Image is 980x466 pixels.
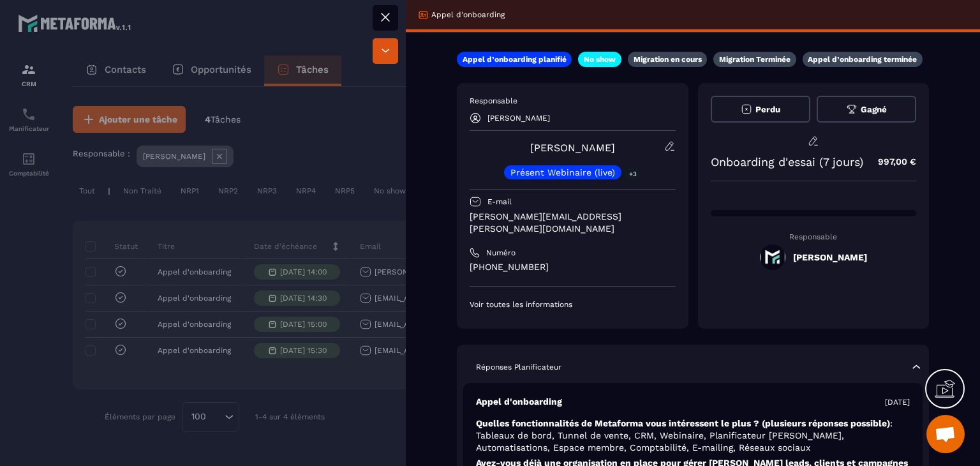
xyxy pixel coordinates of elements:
p: Migration Terminée [719,54,791,64]
p: 997,00 € [865,149,916,174]
p: No show [584,54,616,64]
p: Appel d'onboarding [476,396,562,408]
p: [PERSON_NAME] [487,114,550,123]
p: Responsable [711,232,917,241]
span: : Tableaux de bord, Tunnel de vente, CRM, Webinaire, Planificateur [PERSON_NAME], Automatisations... [476,418,893,453]
p: Numéro [486,248,516,258]
button: Perdu [711,96,810,123]
p: Appel d’onboarding planifié [463,54,567,64]
p: Appel d’onboarding terminée [808,54,917,64]
p: Responsable [470,96,676,106]
p: Présent Webinaire (live) [510,168,615,177]
p: Migration en cours [634,54,702,64]
p: Voir toutes les informations [470,299,676,310]
p: [PHONE_NUMBER] [470,261,676,273]
button: Gagné [817,96,916,123]
p: [PERSON_NAME][EMAIL_ADDRESS][PERSON_NAME][DOMAIN_NAME] [470,211,676,235]
p: E-mail [487,197,512,207]
p: Onboarding d'essai (7 jours) [711,155,863,169]
div: Ouvrir le chat [926,415,965,453]
p: Quelles fonctionnalités de Metaforma vous intéressent le plus ? (plusieurs réponses possible) [476,417,910,454]
p: [DATE] [885,397,910,407]
span: Perdu [755,105,780,114]
p: Réponses Planificateur [476,362,561,372]
p: Appel d'onboarding [431,10,505,20]
span: Gagné [861,105,887,114]
a: [PERSON_NAME] [530,142,615,154]
h5: [PERSON_NAME] [793,252,867,262]
p: +3 [625,167,641,181]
